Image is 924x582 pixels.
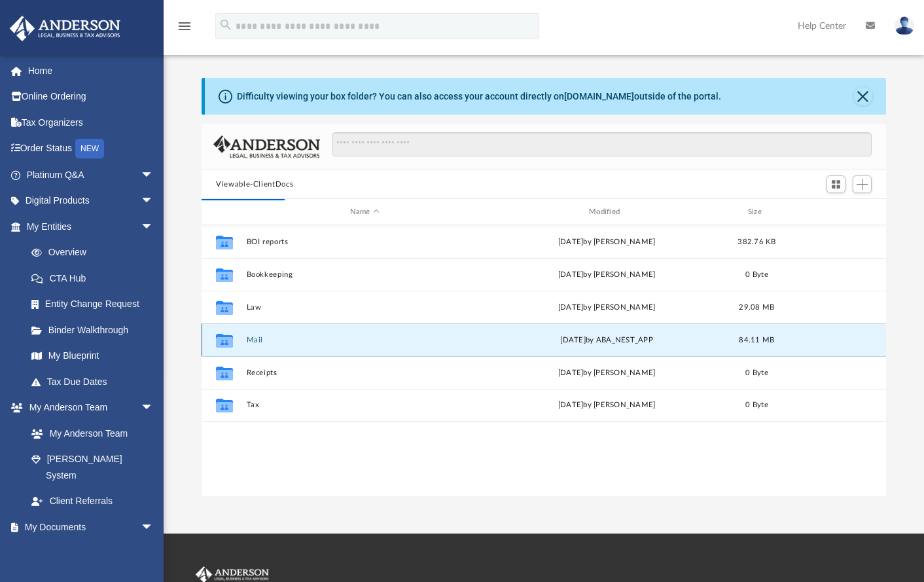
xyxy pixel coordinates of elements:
[237,90,721,103] div: Difficulty viewing your box folder? You can also access your account directly on outside of the p...
[489,302,725,314] div: [DATE] by [PERSON_NAME]
[18,317,173,343] a: Binder Walkthrough
[745,271,768,278] span: 0 Byte
[9,514,167,540] a: My Documentsarrow_drop_down
[854,87,872,105] button: Close
[18,291,173,318] a: Entity Change Request
[739,336,775,344] span: 84.11 MB
[18,240,173,266] a: Overview
[18,265,173,291] a: CTA Hub
[9,162,173,188] a: Platinum Q&Aarrow_drop_down
[141,188,167,215] span: arrow_drop_down
[731,206,783,218] div: Size
[202,225,886,496] div: grid
[216,179,293,191] button: Viewable-ClientDocs
[9,213,173,240] a: My Entitiesarrow_drop_down
[564,91,634,101] a: [DOMAIN_NAME]
[9,58,173,84] a: Home
[177,18,192,34] i: menu
[18,488,167,515] a: Client Referrals
[18,420,160,446] a: My Anderson Team
[141,514,167,541] span: arrow_drop_down
[895,16,914,35] img: User Pic
[745,369,768,376] span: 0 Byte
[9,84,173,110] a: Online Ordering
[737,238,775,246] span: 382.76 KB
[18,343,167,369] a: My Blueprint
[247,336,483,344] button: Mail
[739,304,775,311] span: 29.08 MB
[75,139,104,158] div: NEW
[177,25,192,34] a: menu
[488,206,725,218] div: Modified
[489,335,725,346] div: [DATE] by ABA_NEST_APP
[141,213,167,240] span: arrow_drop_down
[247,238,483,246] button: BOI reports
[853,175,872,194] button: Add
[9,395,167,421] a: My Anderson Teamarrow_drop_down
[9,109,173,136] a: Tax Organizers
[246,206,483,218] div: Name
[247,401,483,409] button: Tax
[18,369,173,395] a: Tax Due Dates
[219,18,233,32] i: search
[247,303,483,312] button: Law
[745,401,768,409] span: 0 Byte
[9,188,173,214] a: Digital Productsarrow_drop_down
[489,236,725,248] div: [DATE] by [PERSON_NAME]
[489,367,725,379] div: [DATE] by [PERSON_NAME]
[332,132,872,157] input: Search files and folders
[789,206,880,218] div: id
[9,136,173,162] a: Order StatusNEW
[489,399,725,411] div: [DATE] by [PERSON_NAME]
[141,395,167,422] span: arrow_drop_down
[489,269,725,281] div: [DATE] by [PERSON_NAME]
[6,16,124,41] img: Anderson Advisors Platinum Portal
[826,175,846,194] button: Switch to Grid View
[18,446,167,488] a: [PERSON_NAME] System
[247,270,483,279] button: Bookkeeping
[247,369,483,377] button: Receipts
[207,206,240,218] div: id
[141,162,167,189] span: arrow_drop_down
